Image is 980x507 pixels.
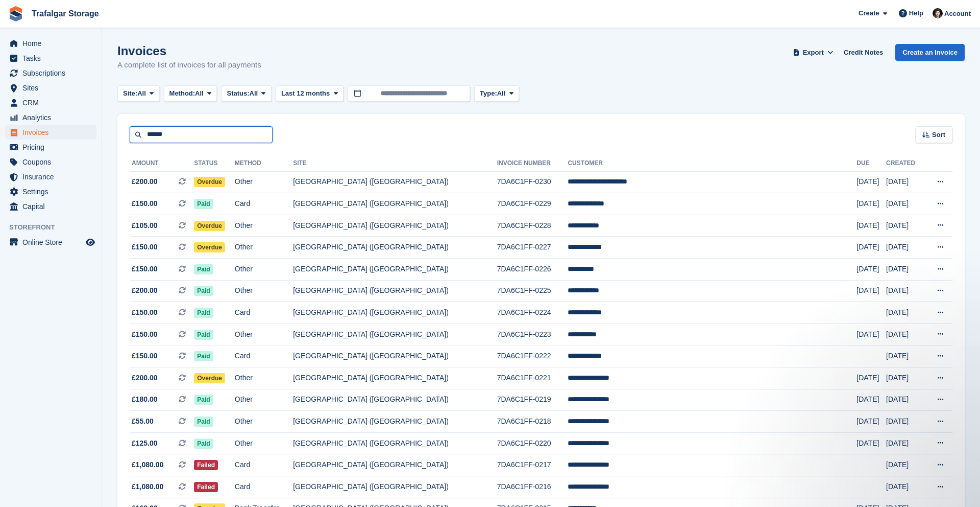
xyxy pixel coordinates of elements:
span: Paid [194,286,213,296]
a: menu [5,51,96,65]
span: All [137,88,146,99]
span: Export [803,48,824,58]
span: £150.00 [132,242,158,252]
button: Export [791,44,836,61]
td: 7DA6C1FF-0229 [497,193,568,215]
td: [GEOGRAPHIC_DATA] ([GEOGRAPHIC_DATA]) [293,302,497,324]
td: [DATE] [886,367,924,389]
td: [GEOGRAPHIC_DATA] ([GEOGRAPHIC_DATA]) [293,367,497,389]
span: Paid [194,439,213,449]
span: £105.00 [132,220,158,231]
td: [DATE] [856,280,886,302]
td: [DATE] [856,193,886,215]
td: [GEOGRAPHIC_DATA] ([GEOGRAPHIC_DATA]) [293,259,497,281]
a: Preview store [84,236,96,248]
span: Help [909,8,923,18]
td: Other [235,432,293,454]
button: Type: All [474,85,519,102]
a: menu [5,235,96,249]
th: Due [856,155,886,172]
td: [DATE] [856,237,886,259]
td: [DATE] [886,476,924,498]
td: Other [235,215,293,237]
span: Capital [22,199,84,214]
span: Pricing [22,140,84,154]
td: [DATE] [886,193,924,215]
span: Paid [194,395,213,405]
span: £180.00 [132,394,158,405]
th: Site [293,155,497,172]
span: Paid [194,330,213,340]
td: [DATE] [856,324,886,345]
span: Sort [932,130,945,140]
button: Site: All [117,85,160,102]
a: menu [5,199,96,214]
a: Credit Notes [840,44,887,61]
td: [DATE] [886,454,924,476]
a: menu [5,110,96,125]
span: £150.00 [132,307,158,318]
td: 7DA6C1FF-0226 [497,259,568,281]
span: Paid [194,308,213,318]
a: menu [5,36,96,51]
td: Other [235,367,293,389]
a: menu [5,140,96,154]
td: Other [235,411,293,433]
span: CRM [22,96,84,110]
td: 7DA6C1FF-0224 [497,302,568,324]
td: [GEOGRAPHIC_DATA] ([GEOGRAPHIC_DATA]) [293,389,497,411]
td: 7DA6C1FF-0222 [497,345,568,367]
span: £1,080.00 [132,481,163,492]
td: Card [235,345,293,367]
span: £150.00 [132,351,158,361]
td: [DATE] [886,259,924,281]
td: 7DA6C1FF-0221 [497,367,568,389]
span: Paid [194,264,213,274]
td: Other [235,171,293,193]
span: Type: [480,88,497,99]
td: Card [235,476,293,498]
span: Invoices [22,125,84,140]
td: [DATE] [886,411,924,433]
img: Henry Summers [933,8,943,18]
td: [DATE] [886,237,924,259]
td: 7DA6C1FF-0230 [497,171,568,193]
button: Method: All [164,85,217,102]
button: Last 12 months [276,85,344,102]
td: [DATE] [886,345,924,367]
span: Paid [194,199,213,209]
span: Online Store [22,235,84,249]
td: 7DA6C1FF-0218 [497,411,568,433]
td: [DATE] [886,389,924,411]
td: [GEOGRAPHIC_DATA] ([GEOGRAPHIC_DATA]) [293,280,497,302]
span: £150.00 [132,198,158,209]
td: Other [235,280,293,302]
span: Storefront [9,222,102,233]
span: Last 12 months [281,88,330,99]
span: Account [944,9,971,19]
td: [GEOGRAPHIC_DATA] ([GEOGRAPHIC_DATA]) [293,171,497,193]
span: Insurance [22,170,84,184]
td: [DATE] [856,259,886,281]
span: Status: [227,88,249,99]
td: [GEOGRAPHIC_DATA] ([GEOGRAPHIC_DATA]) [293,476,497,498]
td: 7DA6C1FF-0219 [497,389,568,411]
td: [DATE] [856,411,886,433]
span: Create [859,8,879,18]
span: Coupons [22,155,84,169]
span: Settings [22,185,84,199]
th: Status [194,155,235,172]
span: Analytics [22,110,84,125]
td: [DATE] [886,171,924,193]
td: 7DA6C1FF-0227 [497,237,568,259]
span: Site: [123,88,137,99]
td: [GEOGRAPHIC_DATA] ([GEOGRAPHIC_DATA]) [293,237,497,259]
span: £200.00 [132,285,158,296]
td: [GEOGRAPHIC_DATA] ([GEOGRAPHIC_DATA]) [293,215,497,237]
td: [DATE] [886,215,924,237]
span: Paid [194,351,213,361]
td: 7DA6C1FF-0228 [497,215,568,237]
span: Overdue [194,242,225,252]
td: [GEOGRAPHIC_DATA] ([GEOGRAPHIC_DATA]) [293,345,497,367]
span: £150.00 [132,264,158,274]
